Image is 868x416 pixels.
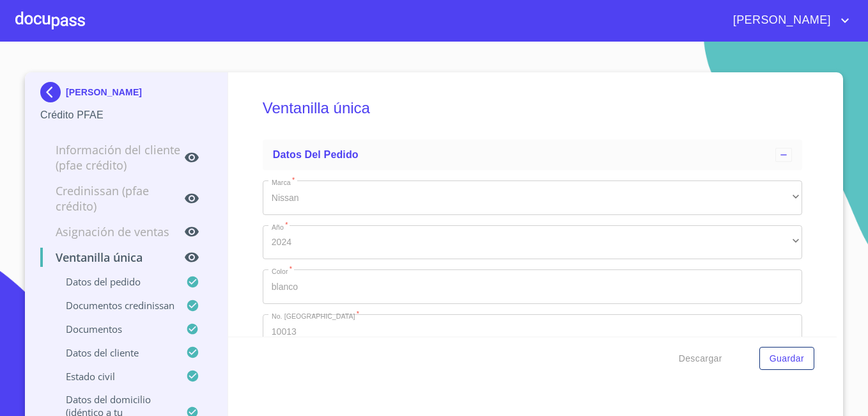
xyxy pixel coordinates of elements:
span: Datos del pedido [273,149,359,160]
div: Nissan [263,180,802,215]
p: Estado Civil [40,370,186,383]
span: Guardar [770,351,804,367]
p: Asignación de Ventas [40,224,184,239]
p: Documentos CrediNissan [40,299,186,312]
p: Ventanilla única [40,250,184,265]
p: Documentos [40,323,186,335]
div: [PERSON_NAME] [40,82,212,108]
p: Información del cliente (PFAE crédito) [40,142,184,173]
p: Datos del cliente [40,346,186,359]
span: Descargar [679,351,722,367]
span: [PERSON_NAME] [724,10,837,31]
img: Docupass spot blue [40,82,66,102]
div: Datos del pedido [263,140,802,170]
h5: Ventanilla única [263,82,802,134]
div: 2024 [263,225,802,260]
p: Credinissan (PFAE crédito) [40,183,184,214]
p: Crédito PFAE [40,108,212,123]
button: Descargar [674,347,727,371]
p: Datos del pedido [40,275,186,288]
button: Guardar [759,347,814,371]
button: account of current user [724,10,853,31]
p: [PERSON_NAME] [66,87,142,97]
